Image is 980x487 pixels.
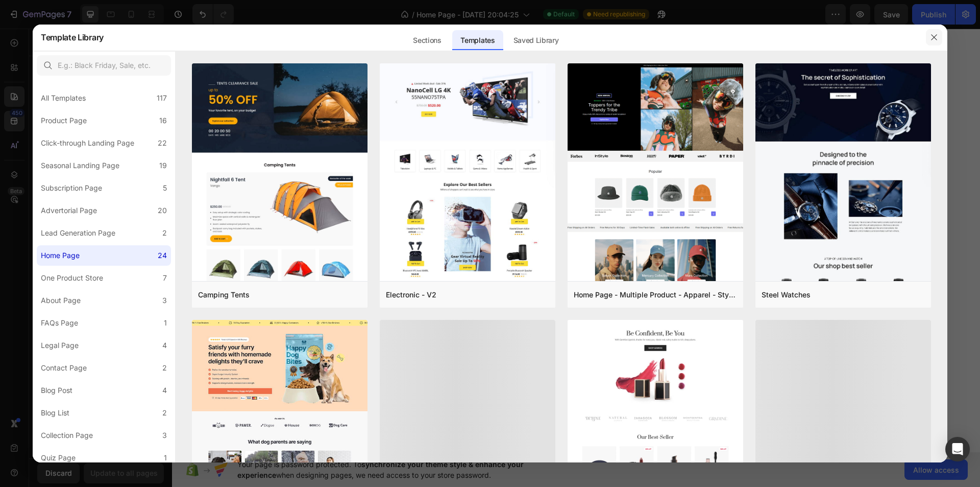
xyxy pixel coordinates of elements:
[173,166,234,182] button: Sync from Shopify
[386,289,436,301] div: Electronic - V2
[41,452,76,464] div: Quiz Page
[163,182,167,194] div: 5
[157,92,167,104] div: 117
[99,77,709,89] p: Millions of shoppers can’t wait to see what you have in store
[405,30,449,51] div: Sections
[762,289,811,301] div: Steel Watches
[159,114,167,127] div: 16
[41,272,103,284] div: One Product Store
[164,317,167,329] div: 1
[198,289,250,301] div: Camping Tents
[41,407,69,419] div: Blog List
[158,137,167,149] div: 22
[41,92,86,104] div: All Templates
[41,227,115,239] div: Lead Generation Page
[158,249,167,262] div: 24
[41,362,87,374] div: Contact Page
[159,159,167,172] div: 19
[162,407,167,419] div: 2
[544,166,587,182] button: Add product
[192,63,367,448] img: tent.png
[37,55,171,76] input: E.g.: Black Friday, Sale, etc.
[41,384,72,397] div: Blog Post
[164,452,167,464] div: 1
[41,294,81,307] div: About Page
[41,204,97,217] div: Advertorial Page
[41,339,79,352] div: Legal Page
[452,30,503,51] div: Templates
[41,24,104,51] h2: Template Library
[544,124,702,134] p: Can not get product from Shopify
[125,166,168,182] button: Add product
[574,289,737,301] div: Home Page - Multiple Product - Apparel - Style 4
[41,429,93,442] div: Collection Page
[591,166,653,182] button: Sync from Shopify
[505,30,567,51] div: Saved Library
[158,204,167,217] div: 20
[370,404,439,426] button: SHOP NOW
[426,377,455,393] span: 50%
[41,182,102,194] div: Subscription Page
[99,49,709,71] p: Explore Our Best Sellers
[333,358,476,395] p: Gear Virtual Reality Sale Up To
[945,437,970,461] div: Open Intercom Messenger
[41,159,119,172] div: Seasonal Landing Page
[162,384,167,397] div: 4
[162,429,167,442] div: 3
[162,362,167,374] div: 2
[163,272,167,284] div: 7
[333,342,476,355] p: Accessories
[41,114,87,127] div: Product Page
[41,137,134,149] div: Click-through Landing Page
[386,410,423,420] div: SHOP NOW
[162,339,167,352] div: 4
[544,133,702,164] p: We cannot find any products from your Shopify store. Please try manually syncing the data from Sh...
[125,133,283,164] p: We cannot find any products from your Shopify store. Please try manually syncing the data from Sh...
[41,249,80,262] div: Home Page
[162,227,167,239] div: 2
[125,124,283,134] p: Can not get product from Shopify
[162,294,167,307] div: 3
[41,317,78,329] div: FAQs Page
